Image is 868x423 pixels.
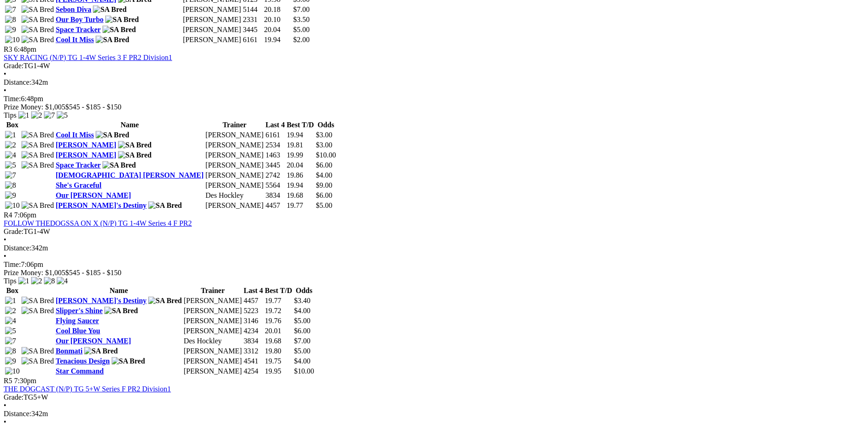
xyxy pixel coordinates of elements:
[6,287,19,294] span: Box
[5,171,16,179] img: 7
[4,228,24,235] span: Grade:
[205,181,264,190] td: [PERSON_NAME]
[31,277,42,285] img: 2
[18,111,29,119] img: 1
[4,78,31,86] span: Distance:
[22,347,54,355] img: SA Bred
[112,357,145,365] img: SA Bred
[286,130,314,140] td: 19.94
[22,5,54,14] img: SA Bred
[56,327,100,335] a: Cool Blue You
[4,111,16,119] span: Tips
[5,357,16,365] img: 9
[243,316,264,325] td: 3146
[293,36,310,43] span: $2.00
[5,131,16,139] img: 1
[4,385,171,393] a: THE DOGCAST (N/P) TG 5+W Series F PR2 Division1
[4,87,6,94] span: •
[243,367,264,376] td: 4254
[5,317,16,325] img: 4
[14,45,37,53] span: 6:48pm
[183,286,242,295] th: Trainer
[4,62,864,70] div: TG1-4W
[5,201,20,210] img: 10
[183,296,242,305] td: [PERSON_NAME]
[205,151,264,160] td: [PERSON_NAME]
[4,377,12,385] span: R5
[4,260,864,269] div: 7:06pm
[56,317,99,325] a: Flying Saucer
[243,35,263,44] td: 6161
[316,181,332,189] span: $9.00
[4,410,31,418] span: Distance:
[205,191,264,200] td: Des Hockley
[4,244,864,252] div: 342m
[5,337,16,345] img: 7
[84,347,118,355] img: SA Bred
[265,201,285,210] td: 4457
[56,161,101,169] a: Space Tracker
[105,16,139,24] img: SA Bred
[243,15,263,24] td: 2331
[293,286,314,295] th: Odds
[22,141,54,149] img: SA Bred
[264,5,292,14] td: 20.18
[5,327,16,335] img: 5
[4,277,16,285] span: Tips
[5,161,16,169] img: 5
[4,228,864,236] div: TG1-4W
[22,151,54,159] img: SA Bred
[56,181,102,189] a: She's Graceful
[264,15,292,24] td: 20.10
[22,26,54,34] img: SA Bred
[4,244,31,252] span: Distance:
[4,260,21,268] span: Time:
[44,277,55,285] img: 8
[57,277,68,285] img: 4
[243,347,264,356] td: 3312
[4,401,6,409] span: •
[286,141,314,150] td: 19.81
[265,141,285,150] td: 2534
[56,297,147,304] a: [PERSON_NAME]'s Destiny
[243,286,264,295] th: Last 4
[104,307,138,315] img: SA Bred
[14,211,37,219] span: 7:06pm
[148,297,182,305] img: SA Bred
[56,367,104,375] a: Star Command
[4,252,6,260] span: •
[4,219,192,227] a: FOLLOW THEDOGSSA ON X (N/P) TG 1-4W Series 4 F PR2
[4,95,21,103] span: Time:
[293,16,310,23] span: $3.50
[264,336,293,346] td: 19.68
[22,357,54,365] img: SA Bred
[6,121,19,129] span: Box
[5,191,16,200] img: 9
[4,95,864,103] div: 6:48pm
[4,78,864,87] div: 342m
[294,367,314,375] span: $10.00
[4,236,6,244] span: •
[4,54,172,61] a: SKY RACING (N/P) TG 1-4W Series 3 F PR2 Division1
[243,5,263,14] td: 5144
[56,357,110,365] a: Tenacious Design
[183,306,242,315] td: [PERSON_NAME]
[14,377,37,385] span: 7:30pm
[4,393,864,401] div: TG5+W
[265,151,285,160] td: 1463
[5,141,16,149] img: 2
[57,111,68,119] img: 5
[56,5,92,13] a: Sebon Diva
[316,171,332,179] span: $4.00
[56,131,94,139] a: Cool It Miss
[316,161,332,169] span: $6.00
[4,410,864,418] div: 342m
[4,103,864,111] div: Prize Money: $1,005
[56,337,131,345] a: Our [PERSON_NAME]
[264,25,292,34] td: 20.04
[4,211,12,219] span: R4
[65,269,122,277] span: $545 - $185 - $150
[286,181,314,190] td: 19.94
[183,316,242,325] td: [PERSON_NAME]
[264,306,293,315] td: 19.72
